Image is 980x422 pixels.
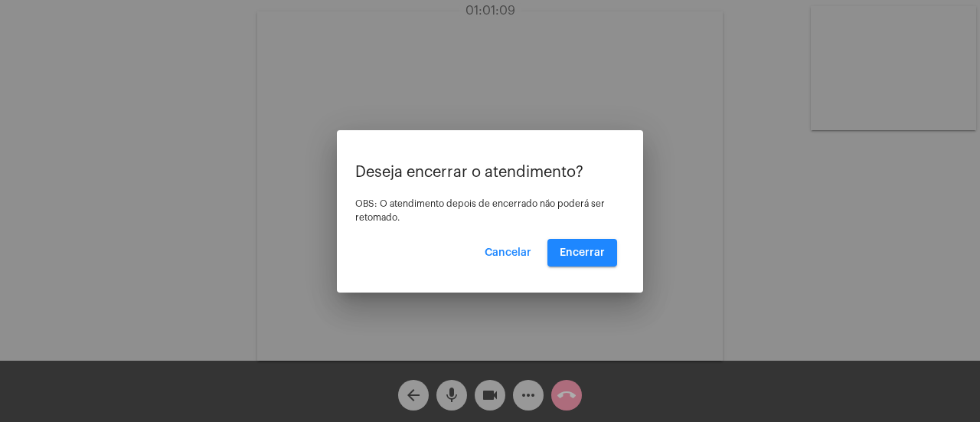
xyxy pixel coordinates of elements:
span: Encerrar [560,247,605,258]
button: Cancelar [472,239,544,267]
button: Encerrar [547,239,617,267]
span: Cancelar [485,247,531,258]
span: OBS: O atendimento depois de encerrado não poderá ser retomado. [355,199,605,222]
p: Deseja encerrar o atendimento? [355,164,625,181]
